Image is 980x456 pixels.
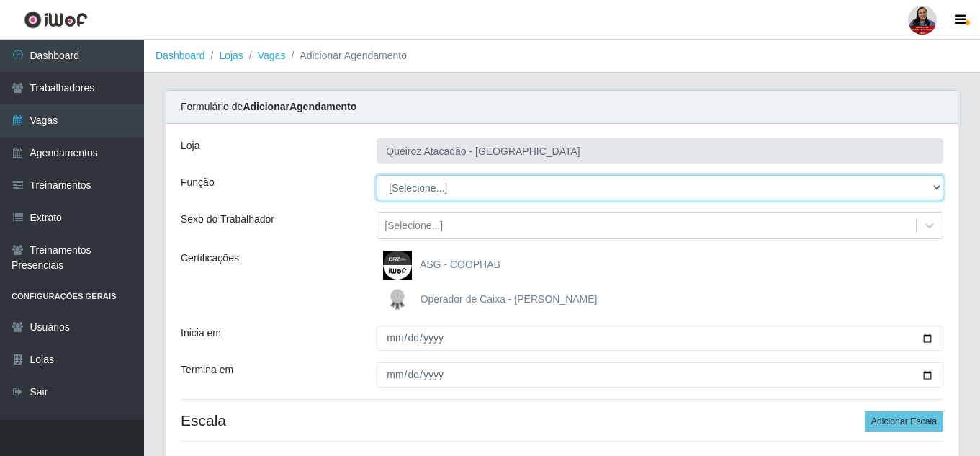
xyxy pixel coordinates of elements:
label: Termina em [181,362,233,377]
img: Operador de Caixa - Queiroz Atacadão [383,285,418,314]
label: Certificações [181,251,239,266]
h4: Escala [181,411,943,429]
a: Vagas [258,50,286,61]
a: Dashboard [156,50,205,61]
div: Formulário de [166,91,958,124]
img: ASG - COOPHAB [383,251,418,280]
nav: breadcrumb [144,40,980,73]
strong: Adicionar Agendamento [243,101,356,112]
li: Adicionar Agendamento [285,48,407,63]
span: Operador de Caixa - [PERSON_NAME] [421,293,598,305]
input: 00/00/0000 [377,362,943,388]
label: Loja [181,138,199,153]
img: CoreUI Logo [24,11,88,29]
button: Adicionar Escala [865,411,943,432]
label: Inicia em [181,326,221,341]
a: Lojas [219,50,243,61]
span: ASG - COOPHAB [420,259,500,270]
div: [Selecione...] [385,218,443,233]
label: Função [181,175,215,190]
input: 00/00/0000 [377,326,943,351]
label: Sexo do Trabalhador [181,212,274,227]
